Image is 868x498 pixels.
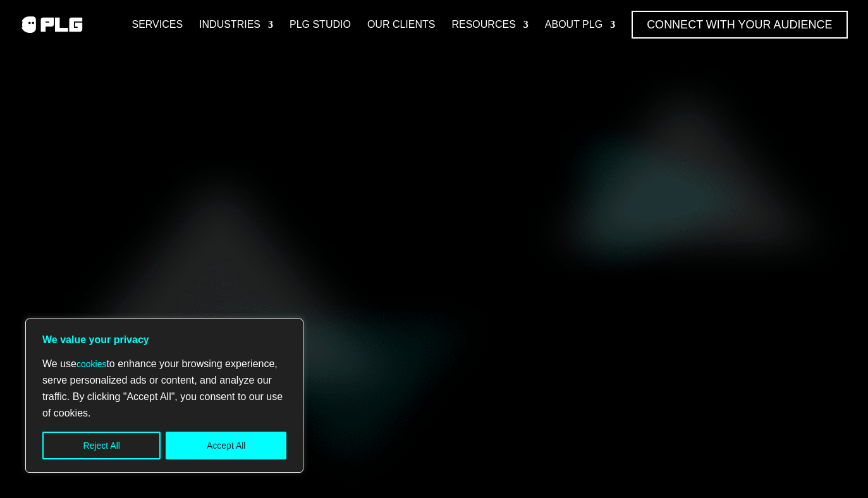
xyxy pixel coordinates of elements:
[290,11,351,39] a: PLG Studio
[42,356,286,422] p: We use to enhance your browsing experience, serve personalized ads or content, and analyze our tr...
[25,319,303,473] div: We value your privacy
[42,332,286,348] p: We value your privacy
[166,432,286,459] button: Accept All
[545,11,615,39] a: About PLG
[199,11,273,39] a: Industries
[131,11,183,39] a: Services
[76,359,106,369] a: cookies
[632,11,847,39] a: Connect with Your Audience
[42,432,161,459] button: Reject All
[367,11,436,39] a: Our Clients
[451,11,528,39] a: Resources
